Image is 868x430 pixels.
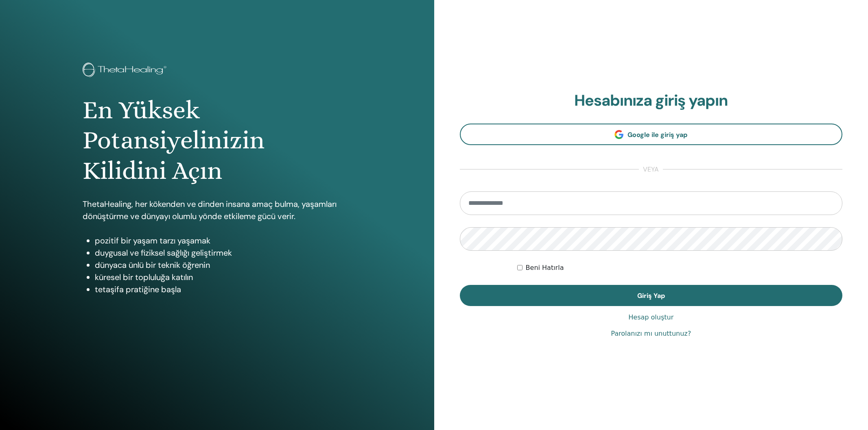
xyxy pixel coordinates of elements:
[637,291,665,300] span: Giriş Yap
[460,91,843,110] h2: Hesabınıza giriş yapın
[526,263,564,273] label: Beni Hatırla
[95,259,352,271] li: dünyaca ünlü bir teknik öğrenin
[628,313,673,322] a: Hesap oluştur
[460,124,843,145] a: Google ile giriş yap
[517,263,842,273] div: Keep me authenticated indefinitely or until I manually logout
[611,329,691,339] a: Parolanızı mı unuttunuz?
[95,247,352,259] li: duygusal ve fiziksel sağlığı geliştirmek
[83,198,352,222] p: ThetaHealing, her kökenden ve dinden insana amaç bulma, yaşamları dönüştürme ve dünyayı olumlu yö...
[639,165,663,174] span: veya
[95,271,352,283] li: küresel bir topluluğa katılın
[627,130,687,139] span: Google ile giriş yap
[460,285,843,306] button: Giriş Yap
[95,283,352,295] li: tetaşifa pratiğine başla
[95,235,352,247] li: pozitif bir yaşam tarzı yaşamak
[83,95,352,186] h1: En Yüksek Potansiyelinizin Kilidini Açın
